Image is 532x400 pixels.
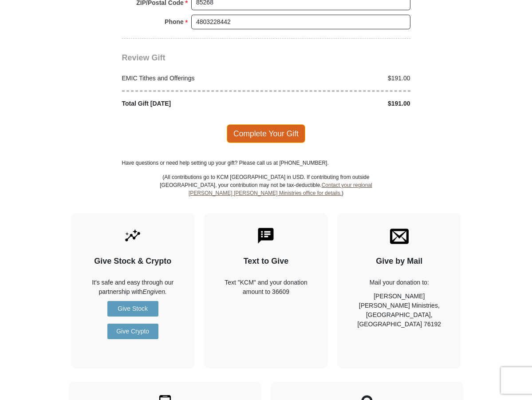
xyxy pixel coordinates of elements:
[123,226,142,245] img: give-by-stock.svg
[122,53,166,62] span: Review Gift
[165,16,184,28] strong: Phone
[220,257,312,266] h4: Text to Give
[142,288,166,295] i: Engiven.
[107,301,158,317] a: Give Stock
[107,324,158,339] a: Give Crypto
[117,99,266,108] div: Total Gift [DATE]
[87,257,179,266] h4: Give Stock & Crypto
[266,99,415,108] div: $191.00
[117,74,266,83] div: EMIC Tithes and Offerings
[122,159,410,167] p: Have questions or need help setting up your gift? Please call us at [PHONE_NUMBER].
[353,278,445,287] p: Mail your donation to:
[87,278,179,297] p: It's safe and easy through our partnership with
[390,226,409,245] img: envelope.svg
[266,74,415,83] div: $191.00
[353,257,445,266] h4: Give by Mail
[353,292,445,329] p: [PERSON_NAME] [PERSON_NAME] Ministries, [GEOGRAPHIC_DATA], [GEOGRAPHIC_DATA] 76192
[220,278,312,297] div: Text "KCM" and your donation amount to 36609
[256,226,275,245] img: text-to-give.svg
[227,124,305,143] span: Complete Your Gift
[160,173,373,213] p: (All contributions go to KCM [GEOGRAPHIC_DATA] in USD. If contributing from outside [GEOGRAPHIC_D...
